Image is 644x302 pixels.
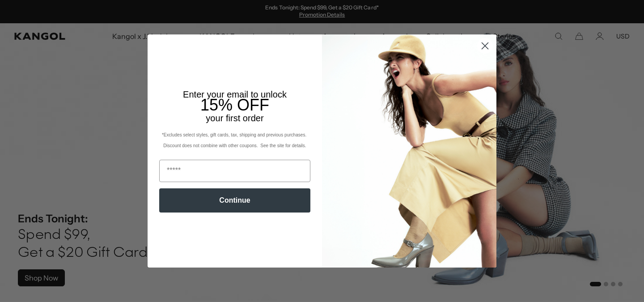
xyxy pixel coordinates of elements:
[322,34,496,267] img: 93be19ad-e773-4382-80b9-c9d740c9197f.jpeg
[159,160,310,182] input: Email
[162,132,308,148] span: *Excludes select styles, gift cards, tax, shipping and previous purchases. Discount does not comb...
[200,96,269,114] span: 15% OFF
[159,188,310,213] button: Continue
[206,113,263,123] span: your first order
[477,38,493,54] button: Close dialog
[183,89,287,99] span: Enter your email to unlock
